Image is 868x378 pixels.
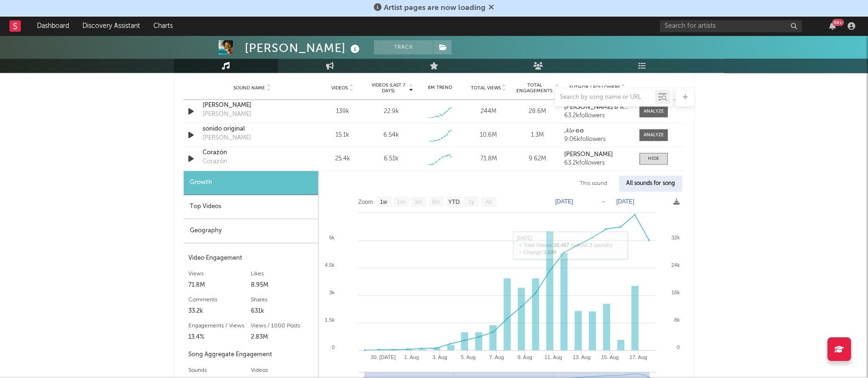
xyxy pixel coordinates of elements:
[564,128,584,134] strong: 𝓐𝓵𝓸 ʚɞ
[564,151,613,158] strong: [PERSON_NAME]
[829,22,836,30] button: 99+
[467,154,511,164] div: 71.8M
[573,354,590,360] text: 13. Aug
[203,110,251,119] div: [PERSON_NAME]
[325,317,335,323] text: 1.5k
[564,104,630,111] a: [PERSON_NAME] & KeniaOs
[383,107,399,116] div: 22.9k
[448,199,460,205] text: YTD
[671,235,680,240] text: 32k
[555,198,573,205] text: [DATE]
[251,280,313,291] div: 8.95M
[432,199,440,205] text: 6m
[76,17,147,35] a: Discovery Assistant
[329,290,335,295] text: 3k
[369,82,407,94] span: Videos (last 7 days)
[329,235,335,240] text: 6k
[371,354,396,360] text: 30. [DATE]
[418,84,462,91] div: 6M Trend
[320,131,364,140] div: 15.1k
[564,128,630,134] a: 𝓐𝓵𝓸 ʚɞ
[564,113,630,119] div: 63.2k followers
[564,151,630,158] a: [PERSON_NAME]
[147,17,179,35] a: Charts
[629,354,647,360] text: 17. Aug
[677,344,680,350] text: 0
[415,199,423,205] text: 3m
[397,199,405,205] text: 1m
[515,107,559,116] div: 28.6M
[383,131,399,140] div: 6.54k
[517,354,532,360] text: 9. Aug
[467,131,511,140] div: 10.6M
[832,19,844,26] div: 99 +
[245,40,362,56] div: [PERSON_NAME]
[555,94,655,101] input: Search by song name or URL
[251,365,313,376] div: Videos
[573,176,614,192] div: This sound
[188,268,251,280] div: Views
[515,82,554,94] span: Total Engagements
[358,199,373,205] text: Zoom
[188,349,313,360] div: Song Aggregate Engagement
[251,320,313,332] div: Views / 1000 Posts
[203,133,251,143] div: [PERSON_NAME]
[203,157,227,167] div: Corazón
[468,199,474,205] text: 1y
[188,294,251,306] div: Comments
[30,17,76,35] a: Dashboard
[433,354,447,360] text: 3. Aug
[515,131,559,140] div: 1.3M
[488,4,494,12] span: Dismiss
[251,268,313,280] div: Likes
[331,85,348,91] span: Videos
[251,306,313,317] div: 631k
[332,344,335,350] text: 0
[564,136,630,143] div: 9.06k followers
[184,171,318,195] div: Growth
[467,107,511,116] div: 244M
[471,85,501,91] span: Total Views
[380,199,388,205] text: 1w
[188,332,251,343] div: 13.4%
[374,40,433,54] button: Track
[674,317,680,323] text: 8k
[564,104,644,110] strong: [PERSON_NAME] & KeniaOs
[404,354,419,360] text: 1. Aug
[600,198,606,205] text: →
[320,107,364,116] div: 139k
[568,85,620,91] span: Author / Followers
[188,320,251,332] div: Engagements / Views
[489,354,504,360] text: 7. Aug
[203,148,301,158] a: Corazón
[601,354,619,360] text: 15. Aug
[515,154,559,164] div: 9.62M
[325,262,335,268] text: 4.5k
[461,354,476,360] text: 5. Aug
[188,253,313,264] div: Video Engagement
[188,280,251,291] div: 71.8M
[251,332,313,343] div: 2.83M
[384,154,399,164] div: 6.51k
[671,262,680,268] text: 24k
[188,365,251,376] div: Sounds
[564,160,630,167] div: 63.2k followers
[619,176,682,192] div: All sounds for song
[184,195,318,219] div: Top Videos
[233,85,265,91] span: Sound Name
[188,306,251,317] div: 33.2k
[660,20,802,32] input: Search for artists
[544,354,562,360] text: 11. Aug
[184,219,318,243] div: Geography
[203,124,301,134] a: sonido original
[616,198,634,205] text: [DATE]
[384,4,486,12] span: Artist pages are now loading
[320,154,364,164] div: 25.4k
[251,294,313,306] div: Shares
[485,199,491,205] text: All
[671,290,680,295] text: 16k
